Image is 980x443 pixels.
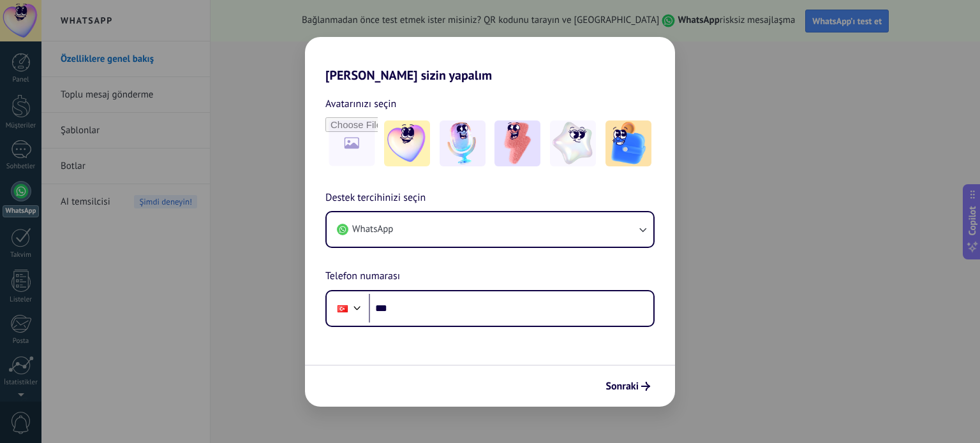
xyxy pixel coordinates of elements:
span: WhatsApp [352,223,393,236]
img: -3.jpeg [494,120,540,166]
span: Destek tercihinizi seçin [325,190,426,207]
span: Sonraki [605,382,639,391]
img: -4.jpeg [550,120,596,166]
button: Sonraki [600,375,656,397]
span: Avatarınızı seçin [325,96,396,112]
img: -2.jpeg [440,120,486,166]
h2: [PERSON_NAME] sizin yapalım [305,37,675,83]
div: Turkey: + 90 [330,295,355,322]
span: Telefon numarası [325,268,400,285]
img: -5.jpeg [605,120,651,166]
img: -1.jpeg [384,120,430,166]
button: WhatsApp [327,212,653,247]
